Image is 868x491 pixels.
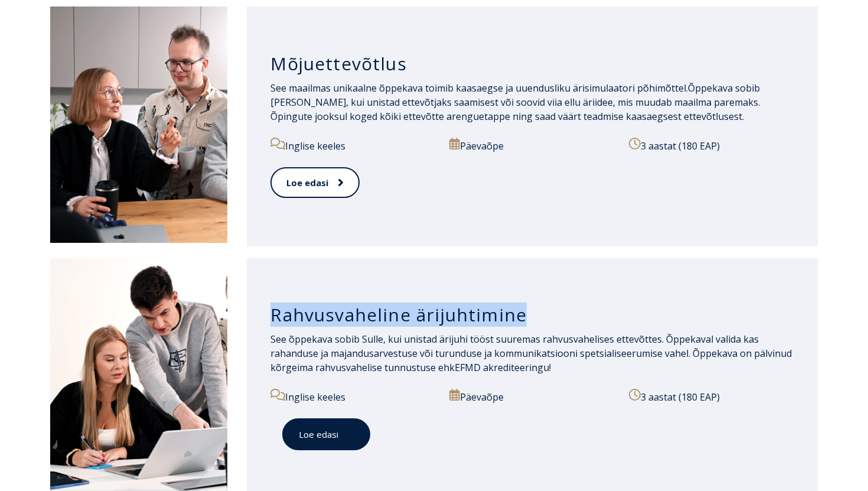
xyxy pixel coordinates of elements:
p: Inglise keeles [270,138,436,153]
p: Päevaõpe [449,138,615,153]
a: EFMD akrediteeringu [455,361,549,374]
span: Õppekava sobib [PERSON_NAME], kui unistad ettevõtjaks saamisest või soovid viia ellu äriidee, mis... [270,82,760,123]
h3: Rahvusvaheline ärijuhtimine [270,304,794,326]
p: 3 aastat (180 EAP) [629,138,782,153]
p: 3 aastat (180 EAP) [629,389,794,404]
h3: Mõjuettevõtlus [270,53,794,75]
span: See maailmas unikaalne õppekava toimib kaasaegse ja uuendusliku ärisimulaatori põhimõttel. [270,82,688,95]
span: See õppekava sobib Sulle, kui unistad ärijuhi tööst suuremas rahvusvahelises ettevõttes. Õppekava... [270,333,792,374]
a: Loe edasi [282,418,370,451]
a: Loe edasi [270,167,360,199]
p: Päevaõpe [449,389,615,404]
img: Mõjuettevõtlus [50,6,227,243]
p: Inglise keeles [270,389,436,404]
